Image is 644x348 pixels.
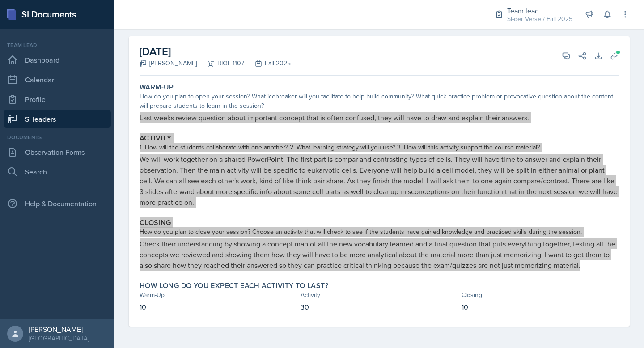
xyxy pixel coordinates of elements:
p: 10 [462,301,619,312]
p: 10 [140,301,297,312]
div: BIOL 1107 [197,59,244,68]
h2: [DATE] [140,43,291,59]
div: How do you plan to open your session? What icebreaker will you facilitate to help build community... [140,92,619,110]
p: We will work together on a shared PowerPoint. The first part is compar and contrasting types of c... [140,154,619,208]
div: How do you plan to close your session? Choose an activity that will check to see if the students ... [140,227,619,237]
div: [GEOGRAPHIC_DATA] [29,334,89,343]
a: Si leaders [4,110,111,128]
div: Warm-Up [140,290,297,300]
p: Last weeks review question about important concept that is often confused, they will have to draw... [140,112,619,123]
label: Activity [140,134,171,143]
label: How long do you expect each activity to last? [140,281,328,290]
div: Fall 2025 [244,59,291,68]
div: [PERSON_NAME] [29,325,89,334]
p: 30 [301,301,458,312]
div: Team lead [507,5,572,16]
div: Documents [4,133,111,141]
div: Help & Documentation [4,195,111,212]
div: SI-der Verse / Fall 2025 [507,14,572,24]
div: [PERSON_NAME] [140,59,197,68]
div: Activity [301,290,458,300]
div: 1. How will the students collaborate with one another? 2. What learning strategy will you use? 3.... [140,143,619,152]
a: Dashboard [4,51,111,69]
p: Check their understanding by showing a concept map of all the new vocabulary learned and a final ... [140,238,619,271]
label: Closing [140,218,171,227]
div: Team lead [4,41,111,49]
a: Profile [4,90,111,108]
label: Warm-Up [140,83,174,92]
div: Closing [462,290,619,300]
a: Calendar [4,71,111,89]
a: Search [4,163,111,181]
a: Observation Forms [4,143,111,161]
